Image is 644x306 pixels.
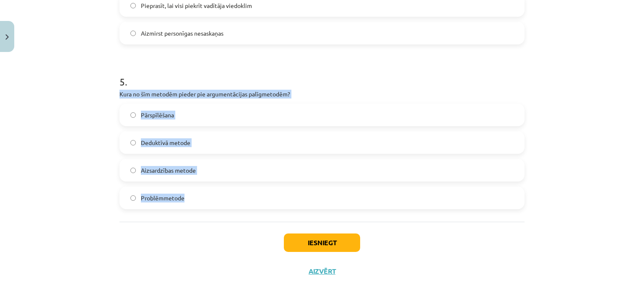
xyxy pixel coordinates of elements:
input: Problēmmetode [130,195,136,201]
span: Aizmirst personīgas nesaskaņas [141,29,223,38]
h1: 5 . [119,61,525,87]
input: Aizsardzības metode [130,168,136,173]
img: icon-close-lesson-0947bae3869378f0d4975bcd49f059093ad1ed9edebbc8119c70593378902aed.svg [5,34,9,40]
span: Pārspīlēšana [141,111,174,119]
input: Pieprasīt, lai visi piekrīt vadītāja viedoklim [130,3,136,8]
input: Pārspīlēšana [130,112,136,118]
button: Iesniegt [284,233,360,252]
span: Pieprasīt, lai visi piekrīt vadītāja viedoklim [141,1,252,10]
span: Aizsardzības metode [141,166,196,175]
button: Aizvērt [306,267,338,275]
p: Kura no šīm metodēm pieder pie argumentācijas palīgmetodēm? [119,90,525,99]
span: Problēmmetode [141,194,184,202]
input: Aizmirst personīgas nesaskaņas [130,31,136,36]
span: Deduktīvā metode [141,138,190,147]
input: Deduktīvā metode [130,140,136,145]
